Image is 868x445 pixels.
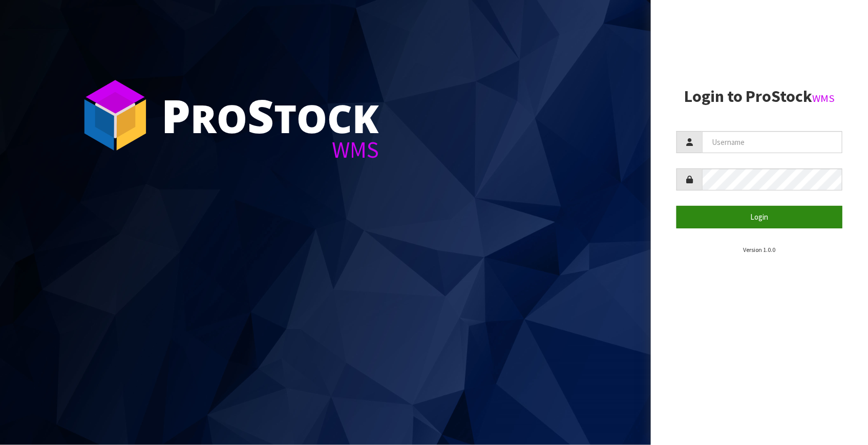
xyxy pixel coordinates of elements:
div: WMS [161,138,379,161]
button: Login [676,206,842,228]
h2: Login to ProStock [676,88,842,105]
span: S [247,84,274,146]
small: Version 1.0.0 [744,246,776,253]
input: Username [702,131,842,153]
img: ProStock Cube [77,77,154,154]
span: P [161,84,190,146]
small: WMS [812,92,835,105]
div: ro tock [161,92,379,138]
